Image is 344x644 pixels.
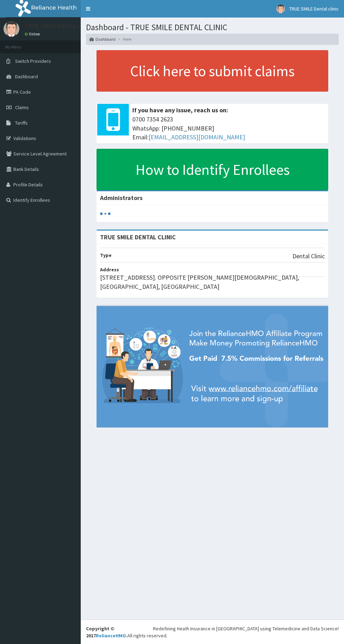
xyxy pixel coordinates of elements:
span: Switch Providers [15,58,51,64]
b: Address [100,266,119,273]
img: User Image [4,21,19,37]
span: TRUE SMILE Dental clinic [289,6,339,12]
a: How to Identify Enrollees [97,149,328,190]
img: provider-team-banner.png [97,306,328,427]
h1: Dashboard - TRUE SMILE DENTAL CLINIC [86,23,339,32]
img: User Image [276,5,285,13]
p: TRUE SMILE Dental clinic [25,23,92,29]
a: Online [25,32,41,36]
span: Claims [15,104,29,111]
b: Type [100,252,112,258]
a: Dashboard [90,36,115,42]
a: Click here to submit claims [97,50,328,92]
p: [STREET_ADDRESS]. OPPOSITE [PERSON_NAME][DEMOGRAPHIC_DATA], [GEOGRAPHIC_DATA], [GEOGRAPHIC_DATA] [100,273,325,291]
span: 0700 7354 2623 WhatsApp: [PHONE_NUMBER] Email: [132,115,325,142]
p: Dental Clinic [292,252,325,261]
a: [EMAIL_ADDRESS][DOMAIN_NAME] [148,133,245,141]
span: Tariffs [15,120,28,126]
strong: Copyright © 2017 . [86,625,127,639]
div: Redefining Heath Insurance in [GEOGRAPHIC_DATA] using Telemedicine and Data Science! [153,625,339,632]
b: If you have any issue, reach us on: [132,106,228,114]
strong: TRUE SMILE DENTAL CLINIC [100,233,176,241]
span: Dashboard [15,73,38,80]
li: Here [116,36,131,42]
a: RelianceHMO [96,632,126,639]
b: Administrators [100,194,143,202]
svg: audio-loading [100,208,111,219]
